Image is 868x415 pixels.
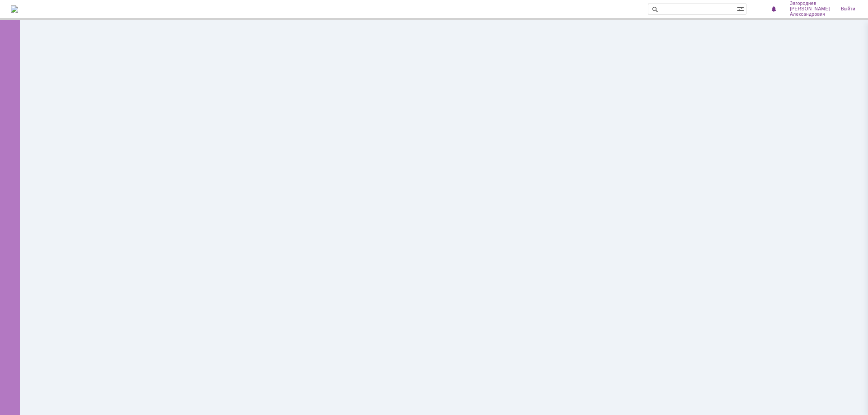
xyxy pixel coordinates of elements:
[11,5,18,13] img: logo
[11,5,18,13] a: Перейти на домашнюю страницу
[790,1,830,6] span: Загороднев
[790,6,830,12] span: [PERSON_NAME]
[737,4,746,13] span: Расширенный поиск
[790,12,830,17] span: Александрович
